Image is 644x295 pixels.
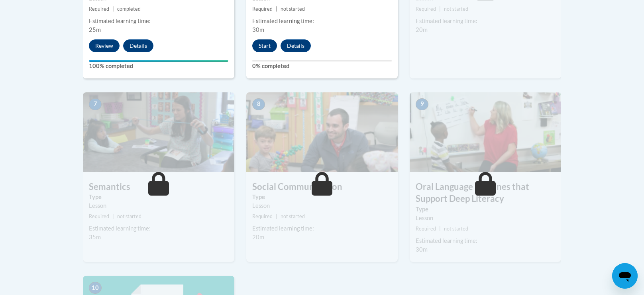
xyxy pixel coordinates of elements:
span: 25m [89,26,101,33]
span: 20m [252,234,264,240]
div: Estimated learning time: [416,236,555,245]
span: 30m [252,26,264,33]
div: Lesson [252,201,392,210]
span: not started [444,6,468,12]
label: Type [252,193,392,201]
span: | [112,213,114,219]
h3: Social Communication [246,181,398,193]
span: not started [281,6,305,12]
label: 100% completed [89,62,228,70]
span: Required [416,226,436,232]
button: Details [123,39,153,52]
h3: Oral Language Routines that Support Deep Literacy [410,181,561,205]
span: Required [89,213,109,219]
span: 9 [416,98,428,110]
span: completed [117,6,141,12]
span: 35m [89,234,101,240]
span: 10 [89,282,102,294]
span: not started [444,226,468,232]
div: Lesson [89,201,228,210]
span: not started [281,213,305,219]
span: | [439,226,441,232]
iframe: Button to launch messaging window [612,263,638,289]
span: | [112,6,114,12]
label: Type [89,193,228,201]
span: | [439,6,441,12]
span: Required [89,6,109,12]
img: Course Image [83,92,234,172]
span: | [276,213,277,219]
label: 0% completed [252,62,392,70]
button: Start [252,39,277,52]
span: Required [252,213,273,219]
h3: Semantics [83,181,234,193]
div: Your progress [89,60,228,62]
div: Estimated learning time: [89,17,228,25]
span: 20m [416,26,428,33]
span: Required [416,6,436,12]
span: 7 [89,98,102,110]
div: Estimated learning time: [252,224,392,233]
div: Estimated learning time: [252,17,392,25]
span: 30m [416,246,428,253]
label: Type [416,205,555,214]
span: Required [252,6,273,12]
div: Estimated learning time: [89,224,228,233]
div: Lesson [416,214,555,223]
div: Estimated learning time: [416,17,555,25]
span: not started [117,213,141,219]
button: Details [281,39,311,52]
img: Course Image [246,92,398,172]
span: 8 [252,98,265,110]
span: | [276,6,277,12]
img: Course Image [410,92,561,172]
button: Review [89,39,120,52]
